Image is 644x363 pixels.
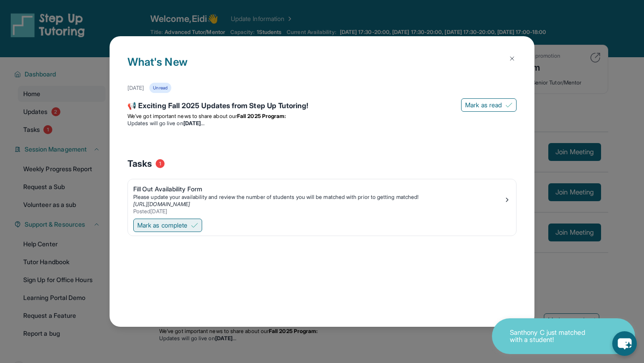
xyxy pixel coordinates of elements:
button: Mark as complete [133,219,202,232]
li: Updates will go live on [127,120,517,127]
h1: What's New [127,54,517,83]
img: Mark as read [505,101,513,109]
img: Mark as complete [191,222,198,229]
span: We’ve got important news to share about our [127,113,237,119]
a: Fill Out Availability FormPlease update your availability and review the number of students you w... [128,179,516,217]
a: [URL][DOMAIN_NAME] [133,201,190,207]
div: Fill Out Availability Form [133,185,504,194]
div: Please update your availability and review the number of students you will be matched with prior ... [133,194,504,201]
span: 1 [156,159,165,168]
strong: Fall 2025 Program: [237,113,286,119]
span: Mark as read [465,101,502,110]
button: chat-button [612,331,637,356]
div: 📢 Exciting Fall 2025 Updates from Step Up Tutoring! [127,100,517,113]
div: Unread [149,83,171,93]
span: Mark as complete [137,221,187,230]
div: [DATE] [127,84,144,92]
strong: [DATE] [183,120,204,127]
button: Mark as read [461,98,517,112]
div: Posted [DATE] [133,208,504,215]
img: Close Icon [508,55,516,62]
span: Tasks [127,157,152,170]
p: Santhony C just matched with a student! [510,329,599,344]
